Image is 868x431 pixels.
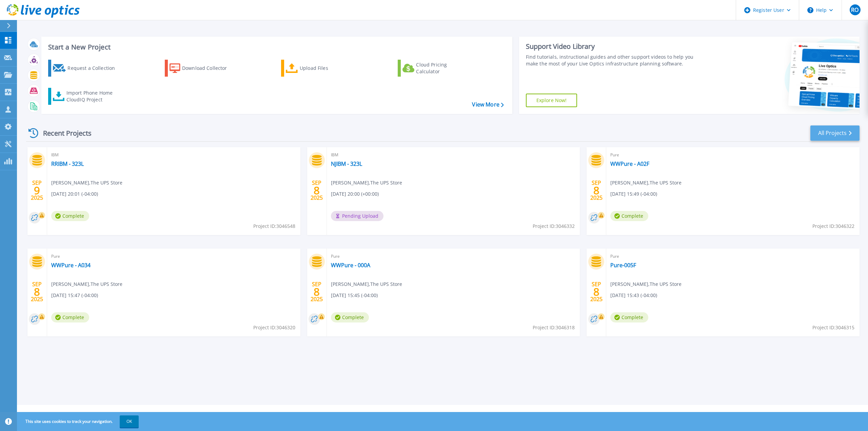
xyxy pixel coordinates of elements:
[253,222,295,230] span: Project ID: 3046548
[610,190,657,198] span: [DATE] 15:49 (-04:00)
[310,279,323,304] div: SEP 2025
[610,280,682,288] span: [PERSON_NAME] , The UPS Store
[526,54,702,67] div: Find tutorials, instructional guides and other support videos to help you make the most of your L...
[300,61,354,75] div: Upload Files
[51,179,122,187] span: [PERSON_NAME] , The UPS Store
[253,324,295,331] span: Project ID: 3046320
[51,151,296,159] span: IBM
[331,280,402,288] span: [PERSON_NAME] , The UPS Store
[165,60,240,77] a: Download Collector
[590,178,603,203] div: SEP 2025
[533,324,575,331] span: Project ID: 3046318
[26,125,101,141] div: Recent Projects
[331,151,576,159] span: IBM
[331,292,378,299] span: [DATE] 15:45 (-04:00)
[526,94,577,107] a: Explore Now!
[51,190,98,198] span: [DATE] 20:01 (-04:00)
[66,90,119,103] div: Import Phone Home CloudIQ Project
[331,312,369,322] span: Complete
[398,60,473,77] a: Cloud Pricing Calculator
[51,253,296,260] span: Pure
[281,60,357,77] a: Upload Files
[48,60,124,77] a: Request a Collection
[472,101,504,108] a: View More
[331,179,402,187] span: [PERSON_NAME] , The UPS Store
[331,211,383,221] span: Pending Upload
[314,188,320,193] span: 8
[48,43,504,51] h3: Start a New Project
[526,42,702,51] div: Support Video Library
[31,178,43,203] div: SEP 2025
[19,415,139,428] span: This site uses cookies to track your navigation.
[331,262,370,269] a: WWPure - 000A
[331,160,362,167] a: NJIBM - 323L
[610,151,855,159] span: Pure
[34,289,40,295] span: 8
[593,188,599,193] span: 8
[610,160,649,167] a: WWPure - A02F
[533,222,575,230] span: Project ID: 3046332
[610,262,636,269] a: Pure-005F
[182,61,236,75] div: Download Collector
[314,289,320,295] span: 8
[51,280,122,288] span: [PERSON_NAME] , The UPS Store
[31,279,43,304] div: SEP 2025
[310,178,323,203] div: SEP 2025
[51,211,89,221] span: Complete
[610,211,648,221] span: Complete
[810,125,860,141] a: All Projects
[610,312,648,322] span: Complete
[590,279,603,304] div: SEP 2025
[812,222,854,230] span: Project ID: 3046322
[610,179,682,187] span: [PERSON_NAME] , The UPS Store
[51,160,84,167] a: RRIBM - 323L
[67,61,122,75] div: Request a Collection
[331,190,379,198] span: [DATE] 20:00 (+00:00)
[416,61,470,75] div: Cloud Pricing Calculator
[51,292,98,299] span: [DATE] 15:47 (-04:00)
[812,324,854,331] span: Project ID: 3046315
[610,292,657,299] span: [DATE] 15:43 (-04:00)
[593,289,599,295] span: 8
[34,188,40,193] span: 9
[51,262,91,269] a: WWPure - A034
[331,253,576,260] span: Pure
[610,253,855,260] span: Pure
[120,415,139,428] button: OK
[851,7,859,13] span: RO
[51,312,89,322] span: Complete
